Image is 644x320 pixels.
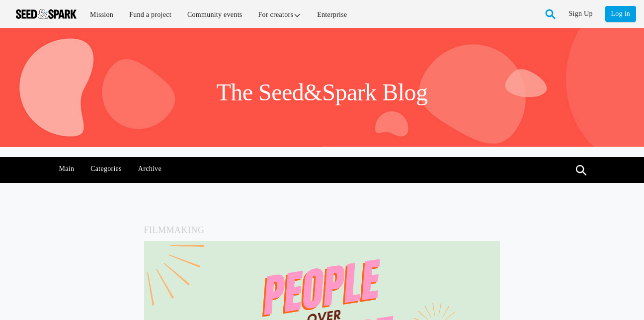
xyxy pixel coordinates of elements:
a: Community events [180,4,249,25]
img: Seed amp; Spark [16,9,77,19]
a: Enterprise [310,4,354,25]
a: Main [54,157,80,181]
a: Sign Up [569,6,593,22]
a: Mission [83,4,120,25]
a: Archive [133,157,166,181]
a: Log in [605,6,636,22]
a: Categories [85,157,127,181]
h5: Filmmaking [144,223,500,238]
a: Fund a project [122,4,178,25]
h1: The Seed&Spark Blog [216,78,427,107]
a: For creators [251,4,309,25]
